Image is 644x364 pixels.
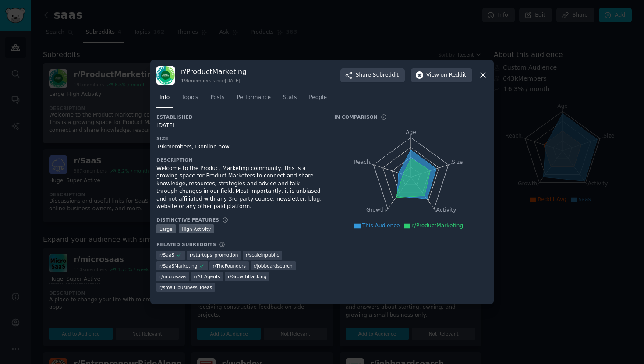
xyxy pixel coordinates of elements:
span: r/ProductMarketing [412,223,464,229]
h3: Distinctive Features [156,217,219,223]
a: Topics [179,91,201,109]
span: r/ SaaSMarketing [159,263,197,269]
span: on Reddit [441,71,466,79]
span: r/ TheFounders [212,263,246,269]
span: Subreddit [373,71,399,79]
a: Info [156,91,173,109]
a: Performance [234,91,274,109]
h3: In Comparison [334,114,378,120]
span: This Audience [362,223,400,229]
div: 19k members, 13 online now [156,143,322,151]
h3: r/ ProductMarketing [181,67,247,76]
span: r/ jobboardsearch [254,263,293,269]
span: View [426,71,466,79]
div: Welcome to the Product Marketing community. This is a growing space for Product Marketers to conn... [156,165,322,211]
h3: Size [156,135,322,141]
img: ProductMarketing [156,66,175,85]
span: r/ small_business_ideas [159,284,212,290]
span: Info [159,94,170,102]
a: People [306,91,330,109]
span: Stats [283,94,297,102]
button: ShareSubreddit [340,68,405,82]
div: 19k members since [DATE] [181,78,247,84]
h3: Established [156,114,322,120]
span: r/ scaleinpublic [246,252,279,258]
span: r/ SaaS [159,252,174,258]
a: Stats [280,91,300,109]
tspan: Reach [354,159,370,165]
span: r/ microsaas [159,273,186,279]
span: r/ startups_promotion [190,252,238,258]
tspan: Activity [436,207,456,213]
h3: Description [156,157,322,163]
a: Posts [207,91,227,109]
span: Share [356,71,399,79]
tspan: Growth [366,207,386,213]
tspan: Size [452,159,463,165]
span: Posts [210,94,224,102]
span: r/ GrowthHacking [228,273,266,279]
div: Large [156,224,176,233]
span: r/ AI_Agents [194,273,220,279]
tspan: Age [406,129,416,135]
h3: Related Subreddits [156,241,216,247]
span: People [309,94,327,102]
span: Performance [237,94,271,102]
span: Topics [182,94,198,102]
div: High Activity [179,224,214,233]
div: [DATE] [156,122,322,130]
button: Viewon Reddit [411,68,472,82]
